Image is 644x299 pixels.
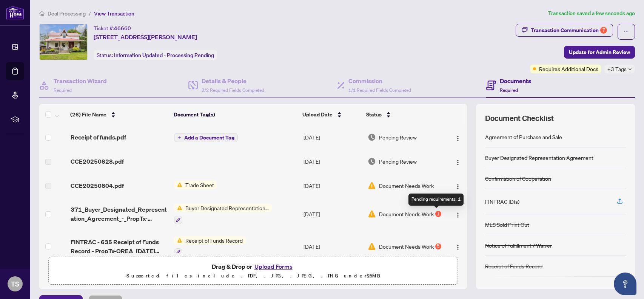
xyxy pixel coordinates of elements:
th: (26) File Name [67,104,170,125]
span: Deal Processing [48,10,86,17]
img: logo_orange.svg [12,12,18,18]
button: Logo [452,208,464,220]
span: (26) File Name [70,110,106,119]
div: Status: [94,50,217,60]
span: 2/2 Required Fields Completed [202,87,264,93]
div: 5 [435,243,441,249]
span: TS [11,279,19,289]
div: Domain Overview [29,45,68,50]
div: FINTRAC ID(s) [485,197,519,206]
button: Status IconTrade Sheet [174,181,217,189]
img: Document Status [368,210,376,218]
img: Logo [455,184,461,190]
span: 1/1 Required Fields Completed [348,87,411,93]
span: plus [177,136,181,139]
span: +3 Tags [607,65,627,73]
img: Document Status [368,242,376,251]
button: Logo [452,180,464,192]
span: Document Needs Work [379,181,434,190]
span: Drag & Drop or [212,262,295,271]
h4: Documents [500,76,531,85]
div: v 4.0.25 [21,12,37,18]
span: Document Needs Work [379,242,434,251]
button: Status IconBuyer Designated Representation Agreement [174,204,272,224]
span: Receipt of funds.pdf [71,133,126,142]
span: down [628,67,632,71]
span: Drag & Drop orUpload FormsSupported files include .PDF, .JPG, .JPEG, .PNG under25MB [49,257,458,285]
div: Ticket #: [94,24,131,33]
button: Update for Admin Review [564,46,635,59]
button: Status IconReceipt of Funds Record [174,236,246,257]
img: Document Status [368,181,376,190]
span: CCE20250828.pdf [71,157,124,166]
span: Requires Additional Docs [539,65,598,73]
div: Notice of Fulfillment / Waiver [485,241,552,249]
th: Upload Date [299,104,363,125]
button: Transaction Communication7 [516,24,613,37]
img: Logo [455,244,461,250]
span: Required [54,87,72,93]
div: Buyer Designated Representation Agreement [485,153,593,162]
img: Document Status [368,133,376,141]
td: [DATE] [300,198,365,230]
img: Status Icon [174,236,182,245]
span: [STREET_ADDRESS][PERSON_NAME] [94,33,197,42]
span: Buyer Designated Representation Agreement [182,204,272,212]
span: FINTRAC - 635 Receipt of Funds Record - PropTx-OREA_[DATE] 22_24_22.pdf [71,237,168,256]
span: Receipt of Funds Record [182,236,246,245]
button: Add a Document Tag [174,133,238,143]
img: Logo [455,212,461,218]
span: 46660 [114,25,131,32]
span: Add a Document Tag [184,135,234,140]
div: Pending requirements: 1 [408,194,464,206]
td: [DATE] [300,125,365,149]
span: View Transaction [94,10,134,17]
th: Document Tag(s) [171,104,299,125]
span: Status [366,110,382,119]
span: Document Checklist [485,113,554,124]
span: Update for Admin Review [569,46,630,58]
img: Status Icon [174,181,182,189]
div: 1 [435,211,441,217]
img: IMG-X12312620_1.jpg [40,24,87,60]
div: Domain: [PERSON_NAME][DOMAIN_NAME] [20,20,125,26]
span: CCE20250804.pdf [71,181,124,190]
li: / [89,9,91,18]
img: website_grey.svg [12,20,18,26]
img: tab_domain_overview_orange.svg [20,44,26,50]
div: Agreement of Purchase and Sale [485,133,562,141]
h4: Commission [348,76,411,85]
span: Pending Review [379,157,417,166]
button: Upload Forms [252,262,295,271]
td: [DATE] [300,149,365,174]
img: logo [6,6,24,20]
button: Logo [452,240,464,253]
span: Information Updated - Processing Pending [114,52,214,59]
button: Open asap [614,273,636,295]
img: Document Status [368,157,376,166]
span: Trade Sheet [182,181,217,189]
span: Pending Review [379,133,417,141]
button: Add a Document Tag [174,133,238,142]
span: home [39,11,45,16]
div: Transaction Communication [531,24,607,36]
div: 7 [600,27,607,34]
button: Logo [452,155,464,167]
img: Logo [455,160,461,166]
div: Receipt of Funds Record [485,262,542,270]
th: Status [363,104,443,125]
img: Logo [455,135,461,141]
img: tab_keywords_by_traffic_grey.svg [75,44,81,50]
span: ellipsis [624,29,629,34]
span: Document Needs Work [379,210,434,218]
h4: Transaction Wizard [54,76,107,85]
div: MLS Sold Print Out [485,220,529,229]
article: Transaction saved a few seconds ago [548,9,635,18]
button: Logo [452,131,464,143]
span: Upload Date [302,110,333,119]
span: 371_Buyer_Designated_Representation_Agreement_-_PropTx-[PERSON_NAME].pdf [71,205,168,223]
p: Supported files include .PDF, .JPG, .JPEG, .PNG under 25 MB [53,271,453,280]
div: Confirmation of Cooperation [485,174,551,183]
span: Required [500,87,518,93]
img: Status Icon [174,204,182,212]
